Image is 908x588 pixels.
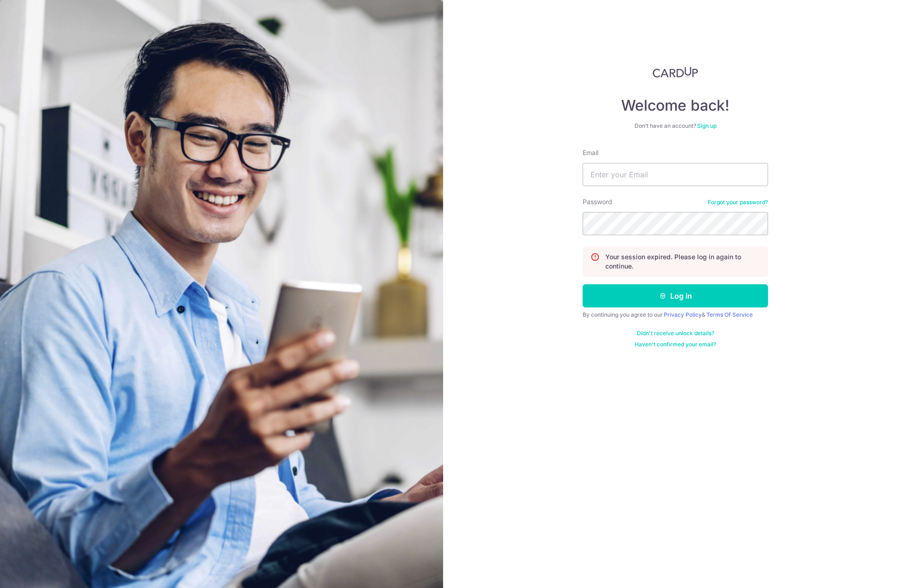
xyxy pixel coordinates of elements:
a: Haven't confirmed your email? [635,341,716,348]
label: Password [583,197,612,206]
a: Didn't receive unlock details? [637,330,714,337]
a: Forgot your password? [708,199,768,206]
img: CardUp Logo [653,67,698,78]
h4: Welcome back! [583,96,768,115]
label: Email [583,148,598,157]
a: Terms Of Service [706,311,753,318]
button: Log in [583,284,768,307]
div: Don’t have an account? [583,122,768,130]
a: Privacy Policy [664,311,702,318]
input: Enter your Email [583,163,768,186]
div: By continuing you agree to our & [583,311,768,319]
p: Your session expired. Please log in again to continue. [605,252,760,271]
a: Sign up [697,122,717,129]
